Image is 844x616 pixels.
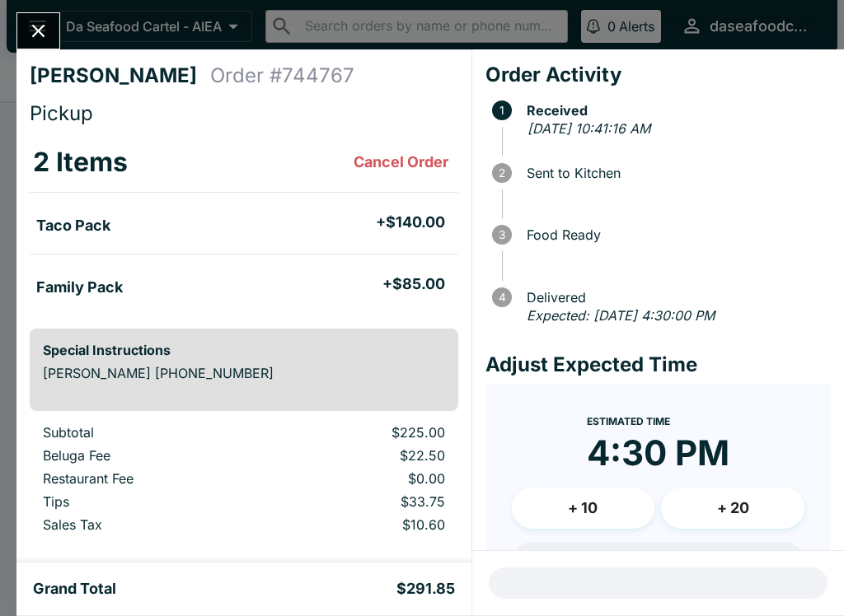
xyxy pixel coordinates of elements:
[661,488,804,529] button: + 20
[33,579,116,599] h5: Grand Total
[43,470,245,487] p: Restaurant Fee
[271,424,444,441] p: $225.00
[518,290,831,305] span: Delivered
[485,63,831,87] h4: Order Activity
[36,278,123,297] h5: Family Pack
[271,493,444,510] p: $33.75
[518,227,831,242] span: Food Ready
[210,63,354,88] h4: Order # 744767
[43,516,245,533] p: Sales Tax
[396,579,455,599] h5: $291.85
[518,103,831,118] span: Received
[271,470,444,487] p: $0.00
[382,274,445,294] h5: + $85.00
[498,291,505,304] text: 4
[30,133,458,315] table: orders table
[512,488,655,529] button: + 10
[43,493,245,510] p: Tips
[271,516,444,533] p: $10.60
[499,104,504,117] text: 1
[587,415,670,427] span: Estimated Time
[36,216,110,236] h5: Taco Pack
[17,13,59,49] button: Close
[485,352,831,377] h4: Adjust Expected Time
[527,120,650,137] em: [DATE] 10:41:16 AM
[43,447,245,464] p: Beluga Fee
[499,228,505,241] text: 3
[587,432,729,474] time: 4:30 PM
[271,447,444,464] p: $22.50
[30,63,210,88] h4: [PERSON_NAME]
[43,342,445,358] h6: Special Instructions
[33,146,128,179] h3: 2 Items
[518,166,831,180] span: Sent to Kitchen
[43,365,445,381] p: [PERSON_NAME] [PHONE_NUMBER]
[30,424,458,539] table: orders table
[43,424,245,441] p: Subtotal
[499,166,505,180] text: 2
[30,101,93,125] span: Pickup
[527,307,715,324] em: Expected: [DATE] 4:30:00 PM
[347,146,455,179] button: Cancel Order
[376,212,445,232] h5: + $140.00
